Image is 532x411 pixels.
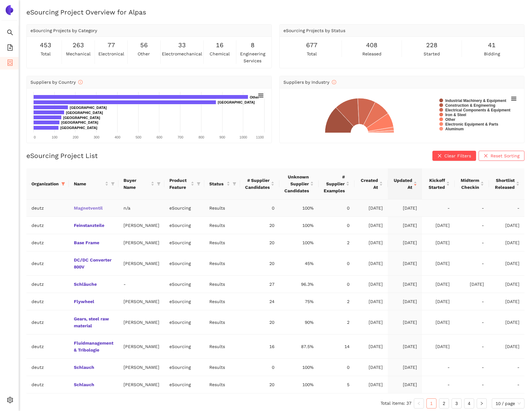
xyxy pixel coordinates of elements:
td: [DATE] [388,293,422,310]
td: eSourcing [164,200,204,217]
td: [DATE] [354,376,388,393]
td: eSourcing [164,335,204,359]
td: deutz [26,310,69,335]
td: - [489,376,524,393]
span: engineering services [238,50,267,64]
td: [DATE] [388,251,422,276]
td: Results [204,217,240,234]
text: Iron & Steel [445,113,466,117]
td: 45% [279,251,319,276]
td: Results [204,200,240,217]
td: 20 [240,310,279,335]
span: filter [61,182,65,186]
text: [GEOGRAPHIC_DATA] [70,106,107,110]
td: [DATE] [489,276,524,293]
th: this column's title is # Supplier Candidates,this column is sortable [240,168,279,200]
span: # Supplier Examples [324,173,345,194]
td: [DATE] [354,359,388,376]
text: 500 [135,135,141,139]
td: [PERSON_NAME] [118,335,164,359]
td: 75% [279,293,319,310]
td: [PERSON_NAME] [118,234,164,251]
span: close [437,154,442,159]
span: mechanical [66,50,90,57]
td: - [118,276,164,293]
td: eSourcing [164,217,204,234]
span: 10 / page [496,399,521,408]
span: container [7,57,13,70]
th: this column's title is Midterm Checkin,this column is sortable [455,168,489,200]
td: [DATE] [455,276,489,293]
th: this column's title is Buyer Name,this column is sortable [118,168,164,200]
span: close [484,154,488,159]
td: [DATE] [422,234,454,251]
td: deutz [26,359,69,376]
td: [DATE] [354,200,388,217]
span: 228 [426,40,437,50]
button: left [414,398,424,408]
text: [GEOGRAPHIC_DATA] [218,100,255,104]
th: this column's title is Product Feature,this column is sortable [164,168,204,200]
td: - [455,200,489,217]
text: 1000 [239,135,247,139]
th: this column's title is Shortlist Released,this column is sortable [489,168,524,200]
span: electronical [98,50,124,57]
td: 2 [319,310,354,335]
span: filter [111,182,115,186]
text: [GEOGRAPHIC_DATA] [61,121,98,124]
span: electromechanical [162,50,202,57]
span: Unknown Supplier Candidates [284,173,309,194]
td: [DATE] [388,217,422,234]
text: 0 [34,135,36,139]
td: [DATE] [489,335,524,359]
span: Product Feature [169,177,189,191]
text: [GEOGRAPHIC_DATA] [60,126,97,130]
td: [DATE] [422,276,454,293]
td: deutz [26,200,69,217]
span: 33 [178,40,186,50]
td: Results [204,251,240,276]
text: 1100 [256,135,264,139]
td: deutz [26,293,69,310]
img: Logo [4,5,14,15]
td: - [455,217,489,234]
td: - [455,293,489,310]
button: closeReset Sorting [479,151,524,161]
text: Electronic Equipment & Parts [445,122,498,127]
span: chemical [210,50,230,57]
td: Results [204,376,240,393]
span: other [138,50,150,57]
text: 600 [156,135,162,139]
td: 16 [240,335,279,359]
span: 453 [40,40,51,50]
span: Clear Filters [444,152,471,159]
td: deutz [26,376,69,393]
td: [DATE] [422,335,454,359]
td: - [422,376,454,393]
td: 20 [240,217,279,234]
span: total [307,50,317,57]
td: - [455,376,489,393]
td: 96.3% [279,276,319,293]
td: [DATE] [388,276,422,293]
td: [DATE] [388,376,422,393]
th: this column's title is Created At,this column is sortable [354,168,388,200]
li: 4 [464,398,474,408]
span: filter [156,176,162,192]
span: search [7,27,13,40]
span: 77 [107,40,115,50]
span: Buyer Name [123,177,150,191]
span: Suppliers by Country [30,80,83,85]
span: filter [231,179,238,189]
span: filter [197,182,200,186]
span: started [424,50,440,57]
td: Results [204,359,240,376]
td: deutz [26,234,69,251]
td: 0 [319,251,354,276]
td: eSourcing [164,234,204,251]
td: [DATE] [422,217,454,234]
td: [DATE] [354,251,388,276]
h2: eSourcing Project List [26,151,98,160]
td: 14 [319,335,354,359]
span: Name [74,180,104,187]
